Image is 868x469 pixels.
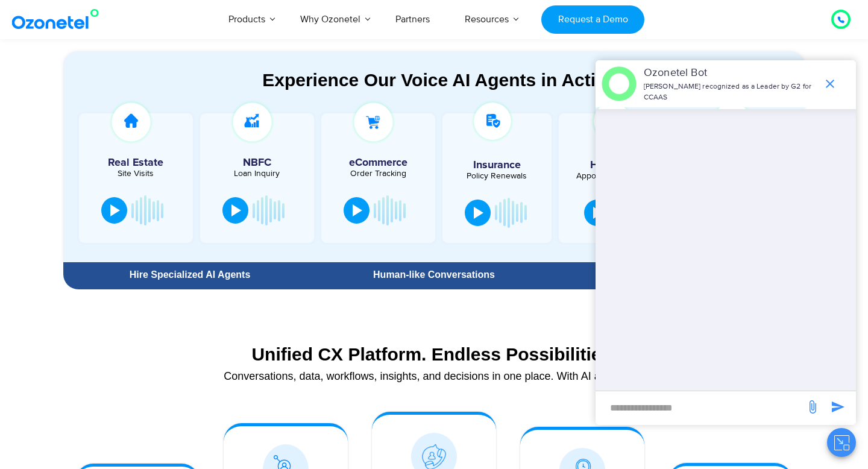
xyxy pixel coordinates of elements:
[644,81,817,103] p: [PERSON_NAME] recognized as a Leader by G2 for CCAAS
[327,169,429,178] div: Order Tracking
[644,65,817,81] p: Ozonetel Bot
[75,69,805,90] div: Experience Our Voice AI Agents in Action
[564,270,799,280] div: 24 Vernacular Languages
[826,395,850,419] span: send message
[827,428,856,457] button: Close chat
[206,157,308,168] h5: NBFC
[541,5,644,34] a: Request a Demo
[800,395,825,419] span: send message
[85,157,187,168] h5: Real Estate
[448,172,546,180] div: Policy Renewals
[69,270,310,280] div: Hire Specialized AI Agents
[69,344,799,365] div: Unified CX Platform. Endless Possibilities.
[602,397,799,419] div: new-msg-input
[206,169,308,178] div: Loan Inquiry
[818,72,842,96] span: end chat or minimize
[85,169,187,178] div: Site Visits
[568,160,665,171] h5: Healthcare
[327,157,429,168] h5: eCommerce
[602,66,637,101] img: header
[316,270,552,280] div: Human-like Conversations
[69,371,799,382] div: Conversations, data, workflows, insights, and decisions in one place. With AI at its core!
[448,160,546,171] h5: Insurance
[568,172,665,180] div: Appointment Booking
